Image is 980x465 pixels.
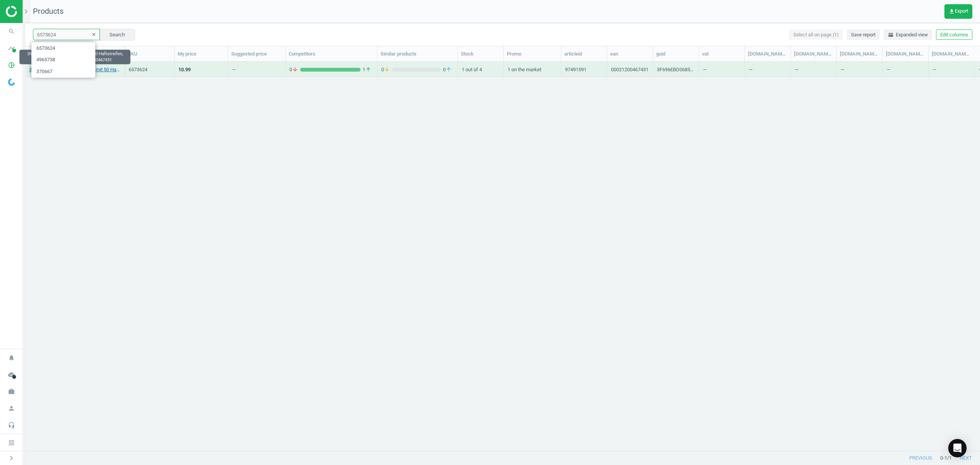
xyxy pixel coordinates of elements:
i: search [4,24,19,39]
div: articleid [564,51,604,57]
div: 3F696EBD06855606E06365033D0A6466 [657,66,695,76]
a: 3M Index-Spender Post-It 680, mit 50 Haftstreifen, 43,2x25,4mm, Promo, 00021200467431 [29,66,121,73]
div: — [933,62,970,76]
div: — [841,62,879,76]
i: horizontal_split [888,32,894,38]
i: chevron_right [7,454,16,463]
div: Stock [461,51,500,57]
i: arrow_upward [446,66,452,73]
span: 0 [441,66,454,73]
div: Competitors [289,51,374,57]
span: 1 [361,66,373,73]
span: 6573624 [31,42,95,54]
div: [DOMAIN_NAME](delivery) [794,51,833,57]
span: Save report [851,31,875,38]
div: — [887,62,924,76]
div: — [749,62,787,76]
div: guid [656,51,696,57]
span: Export [949,8,968,15]
span: 370667 [31,66,95,78]
span: 0 - 1 [940,455,947,462]
button: horizontal_splitExpanded view [884,29,932,40]
button: clear [88,29,100,40]
span: 0 [381,66,392,73]
button: Save report [847,29,880,40]
span: Expanded view [888,31,928,38]
i: notifications [4,350,19,365]
div: 00021200467431 [611,66,648,76]
div: 1 out of 4 [462,62,500,76]
button: get_appExport [944,4,972,19]
button: next [952,451,980,465]
button: Select all on page (1) [789,29,843,40]
span: Products [33,7,64,16]
div: 3M Index-Spender Post-It 680, mit 50 Haftstreifen, 43,2x25,4mm, Promo, 00021200467431 [20,50,131,64]
div: 97491591 [565,66,586,76]
div: 1 on the market [508,62,557,76]
div: [DOMAIN_NAME](description) [840,51,879,57]
div: [DOMAIN_NAME](image_url) [932,51,971,57]
div: — [703,62,741,76]
i: clear [91,32,96,37]
img: ajHJNr6hYgQAAAAASUVORK5CYII= [6,6,60,17]
div: SKU [128,51,171,57]
button: Search [99,29,135,40]
div: Open Intercom Messenger [948,439,967,457]
div: ean [610,51,650,57]
span: 0 [289,66,300,73]
div: 10.99 [178,66,191,73]
div: Suggested price [231,51,282,57]
i: headset_mic [4,418,19,432]
i: arrow_downward [292,66,298,73]
i: timeline [4,41,19,56]
button: Edit columns [936,29,972,40]
div: 6573624 [129,66,170,73]
input: SKU/Title search [33,29,100,40]
img: wGWNvw8QSZomAAAAABJRU5ErkJggg== [8,79,15,86]
div: [DOMAIN_NAME](brand) [748,51,787,57]
i: arrow_downward [384,66,390,73]
span: 4965738 [31,54,95,66]
div: Similar products [381,51,454,57]
i: work [4,384,19,399]
div: — [232,66,236,76]
i: chevron_right [21,7,31,16]
div: Promo [507,51,558,57]
div: [DOMAIN_NAME](ean) [886,51,925,57]
i: person [4,401,19,416]
div: — [795,62,833,76]
i: get_app [949,8,955,15]
div: grid [25,62,980,442]
span: / 1 [947,455,952,462]
button: chevron_right [2,453,21,463]
button: previous [901,451,940,465]
i: pie_chart_outlined [4,58,19,72]
i: arrow_upward [365,66,371,73]
div: My price [178,51,225,57]
span: Select all on page (1) [793,31,839,38]
i: cloud_done [4,367,19,382]
div: vat [702,51,742,57]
